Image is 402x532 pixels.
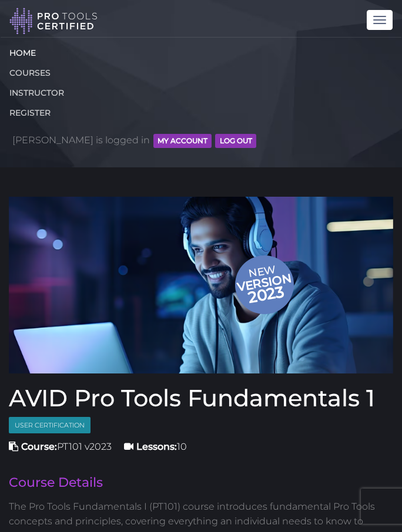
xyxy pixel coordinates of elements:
[9,7,98,35] img: Pro Tools Certified Logo
[1,43,393,63] a: HOME
[1,83,393,103] a: INSTRUCTOR
[9,441,112,452] span: PT101 v2023
[136,441,177,452] strong: Lessons:
[9,385,393,411] h1: AVID Pro Tools Fundamentals 1
[9,197,393,373] a: Newversion 2023
[124,441,187,452] span: 10
[236,280,297,309] span: 2023
[1,63,393,83] a: COURSES
[9,476,393,490] h2: Course Details
[9,417,91,434] span: User Certification
[235,274,293,290] span: version
[153,134,212,148] button: MY ACCOUNT
[235,262,297,308] span: New
[21,441,57,452] strong: Course:
[215,134,256,148] button: Log Out
[9,197,393,373] img: Pro tools certified Fundamentals 1 Course cover
[12,123,256,158] span: [PERSON_NAME] is logged in
[1,103,393,123] a: REGISTER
